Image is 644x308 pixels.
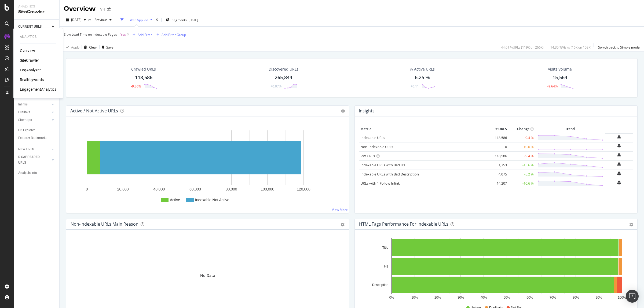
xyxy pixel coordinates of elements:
button: Add Filter [130,31,152,38]
button: Segments[DATE] [164,16,200,24]
div: bell-plus [617,180,621,185]
th: Change [508,125,535,133]
div: [DATE] [188,18,198,22]
div: Clear [89,45,97,50]
div: Analysis Info [18,170,37,176]
text: 80,000 [226,187,237,191]
div: Sitemaps [18,117,32,123]
text: 40,000 [153,187,165,191]
div: +0.11 [411,84,419,89]
div: Overview [20,48,35,53]
th: # URLS [487,125,508,133]
text: Title [382,246,389,250]
div: -9.36% [131,84,141,89]
div: Crawled URLs [131,67,156,72]
th: Metric [359,125,487,133]
text: 90% [596,296,602,299]
button: Clear [82,43,97,52]
div: Overview [64,4,96,13]
div: Visits Volume [548,67,572,72]
td: 118,586 [487,151,508,160]
span: Slow Load Time on Indexable Pages [64,32,117,37]
div: gear [629,223,633,226]
div: Save [106,45,114,50]
a: Indexable URLs [360,135,385,140]
svg: A chart. [359,238,630,300]
div: Analytics [18,4,55,9]
a: EngagementAnalytics [20,87,56,92]
div: Analytics [20,35,56,39]
a: Url Explorer [18,127,56,133]
button: [DATE] [64,16,88,24]
div: 44.61 % URLs ( 119K on 266K ) [501,45,544,50]
td: 1,753 [487,160,508,170]
td: 14,207 [487,179,508,188]
text: H1 [384,265,389,268]
text: 0% [389,296,394,299]
div: NEW URLS [18,146,34,152]
text: 70% [550,296,556,299]
text: 30% [458,296,464,299]
div: Url Explorer [18,127,35,133]
td: 4,075 [487,170,508,179]
a: SiteCrawler [20,58,39,63]
span: Previous [92,17,107,22]
button: Previous [92,16,114,24]
a: URLs with 1 Follow Inlink [360,181,400,186]
button: Switch back to Simple mode [596,43,640,52]
div: Add Filter [138,32,152,37]
div: +0.07% [270,84,281,89]
a: Sitemaps [18,117,50,123]
h4: Active / Not Active URLs [70,107,118,115]
text: 0 [86,187,88,191]
a: NEW URLS [18,146,50,152]
i: Options [341,109,345,113]
h4: Insights [359,107,375,115]
div: Add Filter Group [162,32,186,37]
button: Apply [64,43,79,52]
a: DISAPPEARED URLS [18,154,50,166]
span: vs [88,17,92,22]
td: -9.4 % [508,151,535,160]
a: Inlinks [18,102,50,107]
span: Segments [172,18,187,22]
td: 118,586 [487,133,508,142]
div: Switch back to Simple mode [598,45,640,50]
a: Analysis Info [18,170,56,176]
a: Outlinks [18,109,50,115]
div: TVH [98,7,105,12]
text: 40% [481,296,487,299]
div: 14.35 % Visits ( 16K on 108K ) [550,45,591,50]
td: -9.4 % [508,133,535,142]
div: SiteCrawler [18,9,55,15]
div: RealKeywords [20,77,44,82]
div: arrow-right-arrow-left [107,8,111,11]
a: Indexable URLs with Bad Description [360,172,419,177]
span: Yes [120,31,126,38]
text: 60,000 [189,187,201,191]
a: Indexable URLs with Bad H1 [360,163,405,167]
a: 2xx URLs [360,153,375,158]
div: HTML Tags Performance for Indexable URLs [359,221,448,227]
text: 100,000 [261,187,275,191]
div: bell-plus [617,153,621,157]
text: Description [372,283,388,287]
div: Explorer Bookmarks [18,135,47,141]
svg: A chart. [71,125,342,209]
div: 118,586 [135,74,152,81]
span: = [118,32,120,37]
a: View More [332,207,348,212]
td: 0 [487,142,508,151]
td: -15.6 % [508,160,535,170]
div: Inlinks [18,102,28,107]
text: Active [170,198,180,202]
button: 1 Filter Applied [118,16,155,24]
div: Discovered URLs [269,67,298,72]
th: Trend [535,125,605,133]
div: bell-plus [617,171,621,175]
div: Open Intercom Messenger [626,290,639,303]
a: Non-Indexable URLs [360,144,393,149]
div: times [155,17,159,23]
